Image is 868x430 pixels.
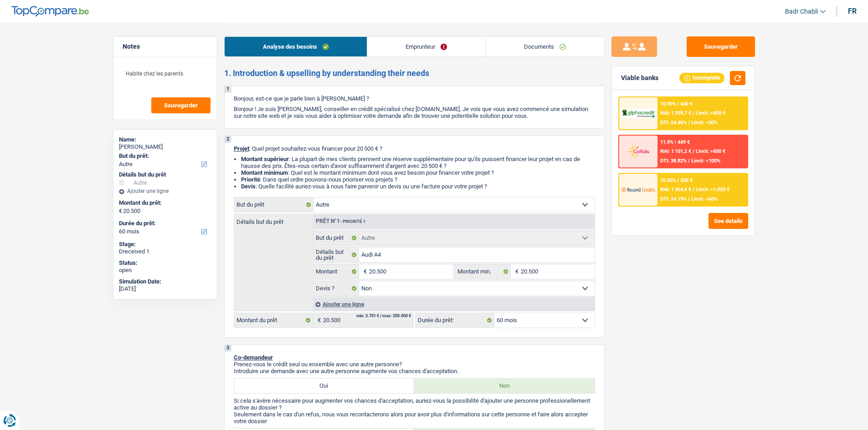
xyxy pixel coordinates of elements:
[234,106,595,119] p: Bonjour ! Je suis [PERSON_NAME], conseiller en crédit spécialisé chez [DOMAIN_NAME]. Je vois que ...
[660,120,687,126] span: DTI: 24.46%
[313,248,360,262] label: Détails but du prêt
[225,37,367,56] a: Analyse des besoins
[660,110,691,116] span: NAI: 1 359,7 €
[660,158,687,164] span: DTI: 38.82%
[234,145,249,152] span: Projet
[224,68,605,78] h2: 1. Introduction & upselling by understanding their needs
[123,43,208,51] h5: Notes
[119,207,122,215] span: €
[691,120,718,126] span: Limit: <50%
[621,108,655,119] img: AlphaCredit
[693,110,694,116] span: /
[164,102,198,108] span: Sauvegarder
[234,368,595,374] p: Introduire une demande avec une autre personne augmente vos chances d'acceptation.
[696,187,729,192] span: Limit: >1.033 €
[778,4,826,19] a: Badr Chabli
[313,231,360,245] label: But du prêt
[416,313,494,328] label: Durée du prêt:
[511,264,521,279] span: €
[693,148,694,154] span: /
[234,214,313,225] label: Détails but du prêt
[234,411,595,425] p: Seulement dans le cas d'un refus, nous vous recontacterons alors pour avoir plus d'informations s...
[119,152,210,160] label: But du prêt:
[313,298,595,311] div: Ajouter une ligne
[241,169,595,176] li: : Quel est le montant minimum dont vous avez besoin pour financer votre projet ?
[241,156,289,162] strong: Montant supérieur
[119,220,210,227] label: Durée du prêt:
[241,156,595,169] li: : La plupart de mes clients prennent une réserve supplémentaire pour qu'ils puissent financer leu...
[688,120,690,126] span: /
[119,278,211,285] div: Simulation Date:
[119,136,211,143] div: Name:
[119,171,211,178] div: Détails but du prêt
[660,139,690,145] div: 11.9% | 449 €
[621,181,655,198] img: Record Credits
[691,196,718,202] span: Limit: <60%
[687,36,755,57] button: Sauvegarder
[414,379,595,393] label: Non
[313,218,368,224] div: Prêt n°1
[241,183,256,190] span: Devis
[234,313,313,328] label: Montant du prêt
[119,248,211,255] div: Dreceived 1
[241,169,288,176] strong: Montant minimum
[234,379,415,393] label: Oui
[119,267,211,274] div: open
[241,176,595,183] li: : Dans quel ordre pouvons-nous prioriser vos projets ?
[455,264,511,279] label: Montant min.
[660,148,691,154] span: NAI: 1 101,2 €
[688,196,690,202] span: /
[785,8,818,15] span: Badr Chabli
[119,241,211,248] div: Stage:
[709,213,748,229] button: See details
[234,354,273,361] span: Co-demandeur
[486,37,604,56] a: Documents
[693,187,694,192] span: /
[621,74,658,82] div: Viable banks
[313,264,360,279] label: Montant
[225,345,231,352] div: 3
[234,397,595,411] p: Si cela s'avère nécessaire pour augmenter vos chances d'acceptation, auriez-vous la possibilité d...
[356,314,411,318] div: min: 3.701 € / max: 200.000 €
[660,101,693,107] div: 10.99% | 440 €
[225,136,231,143] div: 2
[696,148,725,154] span: Limit: >800 €
[691,158,720,164] span: Limit: <100%
[234,197,313,212] label: But du prêt
[119,285,211,293] div: [DATE]
[313,313,323,328] span: €
[11,6,89,17] img: TopCompare Logo
[660,177,693,183] div: 10.45% | 435 €
[848,7,857,15] div: fr
[367,37,485,56] a: Emprunteur
[241,176,260,183] strong: Priorité
[119,199,210,207] label: Montant du prêt:
[119,143,211,151] div: [PERSON_NAME]
[688,158,690,164] span: /
[359,264,369,279] span: €
[313,281,360,296] label: Devis ?
[621,143,655,160] img: Cofidis
[234,95,595,102] p: Bonjour, est-ce que je parle bien à [PERSON_NAME] ?
[119,259,211,267] div: Status:
[696,110,725,116] span: Limit: >850 €
[119,188,211,194] div: Ajouter une ligne
[225,86,231,93] div: 1
[340,219,366,224] span: - Priorité 1
[234,145,595,152] p: : Quel projet souhaitez-vous financer pour 20 500 € ?
[660,196,687,202] span: DTI: 24.19%
[679,73,724,83] div: Incomplete
[241,183,595,190] li: : Quelle facilité auriez-vous à nous faire parvenir un devis ou une facture pour votre projet ?
[151,97,211,113] button: Sauvegarder
[234,361,595,368] p: Prenez-vous le crédit seul ou ensemble avec une autre personne?
[660,187,691,192] span: NAI: 1 364,6 €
